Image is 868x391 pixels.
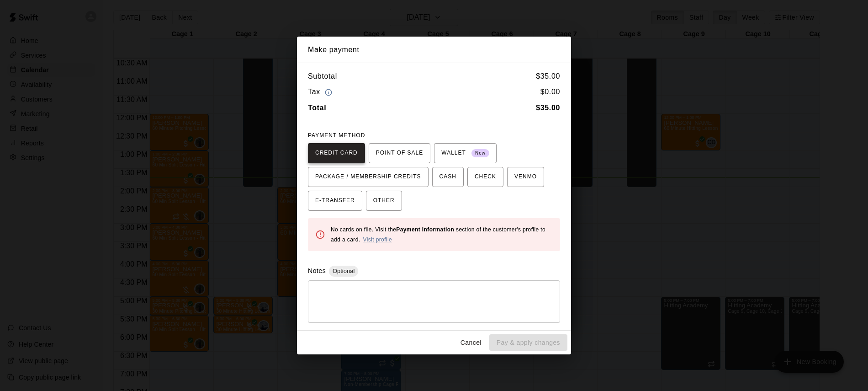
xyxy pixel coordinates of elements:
[369,143,430,163] button: POINT OF SALE
[439,170,456,184] span: CASH
[297,37,571,63] h2: Make payment
[432,167,464,187] button: CASH
[373,193,395,208] span: OTHER
[475,170,496,184] span: CHECK
[315,193,355,208] span: E-TRANSFER
[363,236,392,243] a: Visit profile
[467,167,503,187] button: CHECK
[471,147,489,160] span: New
[308,132,365,139] span: PAYMENT METHOD
[376,146,423,161] span: POINT OF SALE
[308,267,326,274] label: Notes
[456,334,486,351] button: Cancel
[396,226,454,233] b: Payment Information
[315,146,358,161] span: CREDIT CARD
[308,167,429,187] button: PACKAGE / MEMBERSHIP CREDITS
[366,191,402,211] button: OTHER
[308,70,337,82] h6: Subtotal
[536,70,560,82] h6: $ 35.00
[540,86,560,98] h6: $ 0.00
[331,226,545,243] span: No cards on file. Visit the section of the customer's profile to add a card.
[507,167,544,187] button: VENMO
[441,146,489,161] span: WALLET
[308,104,326,112] b: Total
[514,170,537,184] span: VENMO
[536,104,560,112] b: $ 35.00
[308,86,334,98] h6: Tax
[308,143,365,163] button: CREDIT CARD
[434,143,497,163] button: WALLET New
[315,170,421,184] span: PACKAGE / MEMBERSHIP CREDITS
[308,191,362,211] button: E-TRANSFER
[329,268,358,274] span: Optional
